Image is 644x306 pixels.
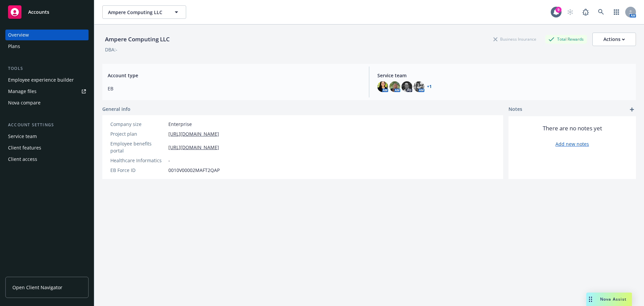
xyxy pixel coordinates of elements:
a: Start snowing [563,5,577,19]
div: Client features [8,142,41,153]
div: Business Insurance [490,35,540,43]
span: Open Client Navigator [12,284,62,291]
span: Service team [377,72,631,79]
a: Report a Bug [579,5,592,19]
button: Ampere Computing LLC [102,5,186,19]
span: Ampere Computing LLC [108,9,166,16]
img: photo [377,81,388,92]
a: [URL][DOMAIN_NAME] [168,144,219,151]
span: Nova Assist [600,296,627,302]
a: add [628,105,636,114]
div: Ampere Computing LLC [102,35,172,44]
a: Switch app [610,5,623,19]
div: Service team [8,131,37,142]
div: Plans [8,41,20,52]
div: Client access [8,154,37,165]
a: Nova compare [5,97,89,108]
button: Nova Assist [586,293,632,306]
span: Notes [508,105,522,114]
button: Actions [592,33,636,46]
div: Account settings [5,122,89,128]
div: Employee benefits portal [110,140,166,154]
span: - [168,157,170,164]
span: Account type [108,72,361,79]
a: Client access [5,154,89,165]
span: EB [108,85,361,92]
a: +1 [427,85,432,89]
div: Manage files [8,86,37,97]
a: Client features [5,142,89,153]
div: Nova compare [8,97,41,108]
span: Enterprise [168,121,192,128]
a: Overview [5,30,89,40]
a: Employee experience builder [5,75,89,85]
div: Tools [5,65,89,72]
div: 9 [555,7,561,13]
div: Overview [8,30,29,40]
div: Employee experience builder [8,75,74,85]
a: [URL][DOMAIN_NAME] [168,130,219,137]
img: photo [414,81,424,92]
a: Search [594,5,608,19]
a: Add new notes [555,140,589,147]
div: EB Force ID [110,167,166,174]
img: photo [401,81,412,92]
div: Project plan [110,130,166,137]
div: Actions [603,33,625,46]
a: Plans [5,41,89,52]
div: Healthcare Informatics [110,157,166,164]
a: Accounts [5,3,89,21]
span: There are no notes yet [543,124,602,132]
span: General info [102,105,130,113]
a: Manage files [5,86,89,97]
img: photo [389,81,400,92]
span: 0010V00002MAFT2QAP [168,167,220,174]
div: Total Rewards [545,35,587,43]
div: Drag to move [586,293,595,306]
div: DBA: - [105,46,117,53]
div: Company size [110,121,166,128]
span: Accounts [28,9,49,15]
a: Service team [5,131,89,142]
